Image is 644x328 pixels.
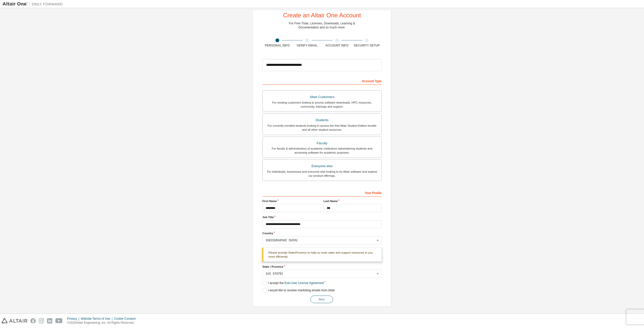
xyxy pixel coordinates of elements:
img: instagram.svg [39,318,44,323]
div: For individuals, businesses and everyone else looking to try Altair software and explore our prod... [266,170,378,178]
div: Account Info [322,43,352,48]
label: I accept the [262,281,324,285]
div: Your Profile [262,189,382,197]
label: Job Title [262,215,382,219]
a: End-User License Agreement [285,281,324,285]
div: Personal Info [262,43,292,48]
div: For faculty & administrators of academic institutions administering students and accessing softwa... [266,147,378,155]
div: Everyone else [266,163,378,170]
label: Country [262,231,382,235]
img: facebook.svg [30,318,36,323]
div: Students [266,117,378,124]
img: youtube.svg [55,318,63,323]
div: [US_STATE] [266,272,375,275]
label: State / Province [262,265,382,269]
div: [GEOGRAPHIC_DATA] [266,239,375,242]
button: Next [310,296,333,303]
img: altair_logo.svg [2,318,27,323]
div: Verify Email [292,43,322,48]
div: Privacy [67,317,81,321]
div: Account Type [262,77,382,85]
div: For existing customers looking to access software downloads, HPC resources, community, trainings ... [266,101,378,109]
div: For Free Trials, Licenses, Downloads, Learning & Documentation and so much more. [289,21,355,29]
div: Security Setup [352,43,382,48]
label: Last Name [324,199,382,203]
div: Altair Customers [266,93,378,101]
img: Altair One [3,2,65,7]
div: For currently enrolled students looking to access the free Altair Student Edition bundle and all ... [266,124,378,132]
div: Create an Altair One Account [283,12,361,18]
div: Faculty [266,140,378,147]
img: linkedin.svg [47,318,52,323]
div: Please provide State/Province to help us route sales and support resources to you more efficiently. [262,248,382,262]
p: © 2025 Altair Engineering, Inc. All Rights Reserved. [67,321,139,325]
div: Website Terms of Use [81,317,114,321]
div: Cookie Consent [114,317,138,321]
label: First Name [262,199,320,203]
label: I would like to receive marketing emails from Altair [262,288,335,293]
